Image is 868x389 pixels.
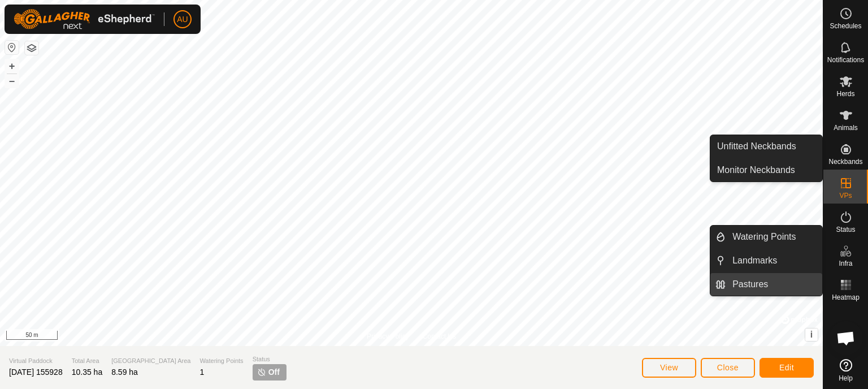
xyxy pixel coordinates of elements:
span: Off [268,366,280,378]
button: View [642,358,696,378]
img: turn-off [257,368,266,377]
li: Pastures [710,273,822,296]
span: 1 [199,368,204,377]
span: i [810,330,813,339]
span: Landmarks [732,254,777,267]
span: [GEOGRAPHIC_DATA] Area [111,356,190,366]
span: Notifications [827,57,864,63]
span: Herds [836,90,854,97]
a: Unfitted Neckbands [710,135,822,158]
span: Watering Points [732,230,796,244]
span: Animals [834,124,858,131]
span: View [660,363,678,372]
button: Close [701,358,755,378]
li: Landmarks [710,249,822,272]
a: Privacy Policy [367,331,409,342]
span: Heatmap [832,294,860,301]
button: – [5,74,19,88]
span: Status [253,355,287,364]
a: Monitor Neckbands [710,159,822,181]
a: Landmarks [726,249,822,272]
a: Pastures [726,273,822,296]
span: VPs [839,192,852,199]
span: Total Area [72,356,103,366]
a: Help [823,355,868,386]
img: Gallagher Logo [14,9,155,29]
span: Infra [839,260,852,267]
span: Close [717,363,739,372]
span: Watering Points [199,356,243,366]
span: Neckbands [828,158,862,165]
span: Unfitted Neckbands [717,140,796,153]
span: 10.35 ha [72,368,103,377]
span: [DATE] 155928 [9,368,63,377]
button: Edit [759,358,814,378]
span: Help [839,375,853,382]
button: Map Layers [25,41,38,55]
div: Open chat [829,321,863,355]
span: Virtual Paddock [9,356,63,366]
span: Edit [779,363,794,372]
li: Watering Points [710,226,822,248]
span: Monitor Neckbands [717,163,795,177]
span: AU [177,14,188,25]
button: Reset Map [5,41,19,54]
a: Contact Us [423,331,456,342]
button: i [805,329,818,341]
span: Status [836,226,855,233]
span: 8.59 ha [111,368,138,377]
span: Schedules [830,23,861,29]
button: + [5,59,19,73]
span: Pastures [732,278,768,291]
a: Watering Points [726,226,822,248]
